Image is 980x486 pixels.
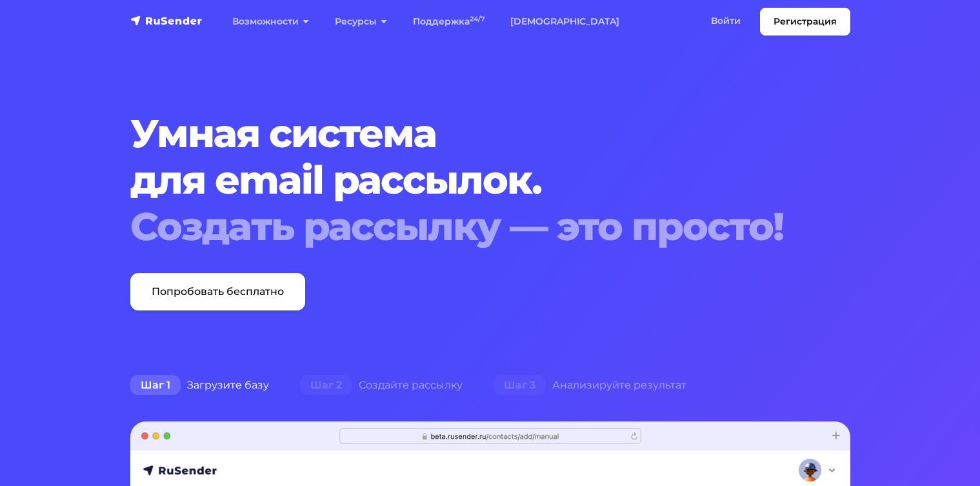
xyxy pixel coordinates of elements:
[322,8,400,35] a: Ресурсы
[130,273,305,310] a: Попробовать бесплатно
[300,375,352,396] span: Шаг 2
[494,375,546,396] span: Шаг 3
[285,372,478,398] div: Создайте рассылку
[470,15,485,23] sup: 24/7
[130,375,181,396] span: Шаг 1
[497,8,632,35] a: [DEMOGRAPHIC_DATA]
[130,110,789,250] h1: Умная система для email рассылок.
[130,14,203,27] img: RuSender
[478,372,702,398] div: Анализируйте результат
[219,8,322,35] a: Возможности
[698,8,754,34] a: Войти
[760,8,850,35] a: Регистрация
[130,203,789,250] div: Создать рассылку — это просто!
[115,372,285,398] div: Загрузите базу
[400,8,497,35] a: Поддержка24/7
